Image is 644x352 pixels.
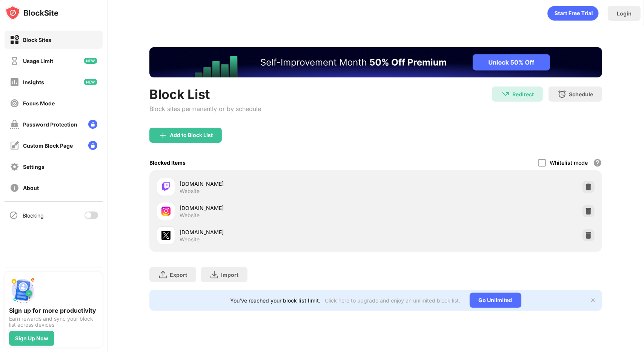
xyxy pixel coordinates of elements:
[9,276,36,304] img: push-signup.svg
[23,121,77,128] div: Password Protection
[10,56,19,66] img: time-usage-off.svg
[569,91,593,97] div: Schedule
[88,120,97,129] img: lock-menu.svg
[149,105,261,113] div: Block sites permanently or by schedule
[10,120,19,129] img: password-protection-off.svg
[23,37,51,43] div: Block Sites
[161,231,171,240] img: favicons
[221,272,238,278] div: Import
[23,185,39,191] div: About
[547,6,599,21] div: animation
[617,10,632,17] div: Login
[23,100,55,107] div: Focus Mode
[84,58,97,64] img: new-icon.svg
[10,35,19,45] img: block-on.svg
[180,212,200,219] div: Website
[23,212,44,219] div: Blocking
[170,272,187,278] div: Export
[9,316,98,328] div: Earn rewards and sync your block list across devices
[170,132,213,138] div: Add to Block List
[23,58,53,64] div: Usage Limit
[470,293,521,308] div: Go Unlimited
[231,297,321,304] div: You’ve reached your block list limit.
[149,47,602,77] iframe: Banner
[88,141,97,150] img: lock-menu.svg
[325,297,461,304] div: Click here to upgrade and enjoy an unlimited block list.
[180,180,376,188] div: [DOMAIN_NAME]
[5,5,58,20] img: logo-blocksite.svg
[149,159,186,166] div: Blocked Items
[10,141,19,150] img: customize-block-page-off.svg
[10,183,19,193] img: about-off.svg
[15,335,48,341] div: Sign Up Now
[23,164,45,170] div: Settings
[180,188,200,195] div: Website
[149,86,261,102] div: Block List
[590,297,596,303] img: x-button.svg
[180,236,200,243] div: Website
[10,77,19,87] img: insights-off.svg
[23,79,44,85] div: Insights
[9,211,18,220] img: blocking-icon.svg
[161,182,171,191] img: favicons
[180,204,376,212] div: [DOMAIN_NAME]
[10,99,19,108] img: focus-off.svg
[512,91,534,97] div: Redirect
[161,207,171,216] img: favicons
[550,159,588,166] div: Whitelist mode
[84,79,97,85] img: new-icon.svg
[180,228,376,236] div: [DOMAIN_NAME]
[23,142,73,149] div: Custom Block Page
[10,162,19,171] img: settings-off.svg
[9,307,98,314] div: Sign up for more productivity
